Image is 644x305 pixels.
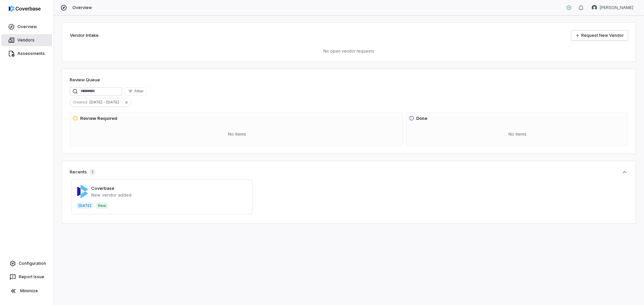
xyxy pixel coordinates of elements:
[1,34,52,46] a: Vendors
[70,99,90,105] span: Created :
[1,21,52,33] a: Overview
[3,271,51,283] button: Report Issue
[90,99,122,105] span: [DATE] - [DATE]
[588,3,637,13] button: Brad Babin avatar[PERSON_NAME]
[409,126,626,143] div: No items
[70,77,100,83] h1: Review Queue
[3,257,51,270] a: Configuration
[90,169,95,175] span: 1
[600,5,633,10] span: [PERSON_NAME]
[3,284,51,298] button: Minimize
[125,87,147,95] button: Filter
[416,115,427,122] h3: Done
[1,48,52,60] a: Assessments
[571,30,628,41] a: Request New Vendor
[70,169,628,175] button: Recents1
[9,5,41,12] img: logo-D7KZi-bG.svg
[592,5,597,10] img: Brad Babin avatar
[73,126,401,143] div: No items
[135,89,144,94] span: Filter
[70,32,99,39] h2: Vendor Intake
[80,115,117,122] h3: Review Required
[70,49,628,54] p: No open vendor requests
[70,169,95,175] div: Recents
[91,185,114,191] a: Coverbase
[72,5,92,10] span: Overview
